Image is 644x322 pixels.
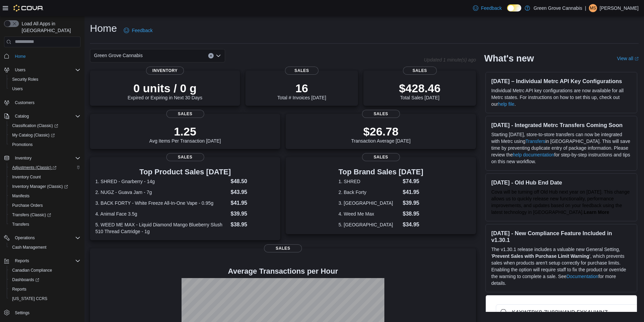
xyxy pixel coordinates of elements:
[507,4,521,11] input: Dark Mode
[491,246,631,287] p: The v1.30.1 release includes a valuable new General Setting, ' ', which prevents sales when produ...
[492,253,589,259] strong: Prevent Sales with Purchase Limit Warning
[491,179,631,186] h3: [DATE] - Old Hub End Date
[9,131,80,139] span: My Catalog (Classic)
[9,192,32,200] a: Manifests
[9,276,80,284] span: Dashboards
[95,189,228,196] dt: 2. NUGZ - Guava Jam - 7g
[9,122,80,130] span: Classification (Classic)
[1,233,83,243] button: Operations
[7,182,83,191] a: Inventory Manager (Classic)
[491,131,631,165] p: Starting [DATE], store-to-store transfers can now be integrated with Metrc using in [GEOGRAPHIC_D...
[12,268,52,273] span: Canadian Compliance
[9,220,32,228] a: Transfers
[15,100,34,105] span: Customers
[166,110,204,118] span: Sales
[12,77,38,82] span: Security Roles
[12,257,80,265] span: Reports
[208,53,214,58] button: Clear input
[15,310,29,316] span: Settings
[7,284,83,294] button: Reports
[9,266,55,274] a: Canadian Compliance
[128,81,202,95] p: 0 units / 0 g
[12,203,43,208] span: Purchase Orders
[94,51,143,59] span: Green Grove Cannabis
[9,295,80,303] span: Washington CCRS
[9,285,29,293] a: Reports
[9,131,57,139] a: My Catalog (Classic)
[12,257,32,265] button: Reports
[7,130,83,140] a: My Catalog (Classic)
[12,277,39,282] span: Dashboards
[15,54,26,59] span: Home
[12,142,33,147] span: Promotions
[338,210,400,217] dt: 4. Weed Me Max
[403,67,437,75] span: Sales
[403,188,423,196] dd: $41.95
[1,256,83,266] button: Reports
[338,168,423,176] h3: Top Brand Sales [DATE]
[351,125,411,138] p: $26.78
[584,209,609,215] strong: Learn More
[12,165,56,170] span: Adjustments (Classic)
[491,122,631,128] h3: [DATE] - Integrated Metrc Transfers Coming Soon
[9,173,80,181] span: Inventory Count
[491,230,631,243] h3: [DATE] - New Compliance Feature Included in v1.30.1
[7,84,83,94] button: Users
[600,4,639,12] p: [PERSON_NAME]
[7,140,83,149] button: Promotions
[12,174,41,180] span: Inventory Count
[7,220,83,229] button: Transfers
[338,200,400,206] dt: 3. [GEOGRAPHIC_DATA]
[12,193,29,199] span: Manifests
[533,4,582,12] p: Green Grove Cannabis
[589,4,597,12] div: Michael Spaziani
[9,122,61,130] a: Classification (Classic)
[7,163,83,172] a: Adjustments (Classic)
[491,78,631,84] h3: [DATE] – Individual Metrc API Key Configurations
[351,125,411,144] div: Transaction Average [DATE]
[14,5,44,11] img: Cova
[590,4,596,12] span: MS
[9,182,71,191] a: Inventory Manager (Classic)
[7,210,83,220] a: Transfers (Classic)
[12,154,34,162] button: Inventory
[264,244,302,252] span: Sales
[231,221,275,229] dd: $38.95
[12,309,32,317] a: Settings
[9,173,44,181] a: Inventory Count
[9,141,80,149] span: Promotions
[231,188,275,196] dd: $43.95
[95,210,228,217] dt: 4. Animal Face 3.5g
[95,168,275,176] h3: Top Product Sales [DATE]
[277,81,326,100] div: Total # Invoices [DATE]
[9,276,42,284] a: Dashboards
[498,101,514,107] a: help file
[132,27,152,34] span: Feedback
[15,114,29,119] span: Catalog
[424,57,476,63] p: Updated 1 minute(s) ago
[9,220,80,228] span: Transfers
[12,52,28,60] a: Home
[9,164,80,172] span: Adjustments (Classic)
[12,98,80,107] span: Customers
[9,85,80,93] span: Users
[7,75,83,84] button: Security Roles
[12,234,80,242] span: Operations
[9,243,80,251] span: Cash Management
[9,201,46,209] a: Purchase Orders
[491,189,629,215] span: Cova will be turning off Old Hub next year on [DATE]. This change allows us to quickly release ne...
[277,81,326,95] p: 16
[403,199,423,207] dd: $39.95
[1,51,83,61] button: Home
[12,296,47,301] span: [US_STATE] CCRS
[95,267,471,275] h4: Average Transactions per Hour
[9,141,35,149] a: Promotions
[513,152,554,157] a: help documentation
[15,67,25,73] span: Users
[216,53,221,58] button: Open list of options
[1,98,83,107] button: Customers
[15,235,35,241] span: Operations
[15,258,29,264] span: Reports
[231,177,275,185] dd: $48.50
